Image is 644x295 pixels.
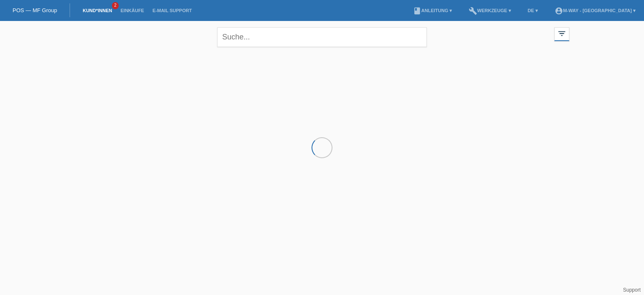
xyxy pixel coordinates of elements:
i: filter_list [557,29,566,38]
a: Einkäufe [116,8,148,13]
a: Kund*innen [78,8,116,13]
a: bookAnleitung ▾ [409,8,456,13]
a: E-Mail Support [148,8,196,13]
i: book [413,7,421,15]
i: build [469,7,477,15]
a: account_circlem-way - [GEOGRAPHIC_DATA] ▾ [551,8,640,13]
a: DE ▾ [524,8,542,13]
a: buildWerkzeuge ▾ [465,8,515,13]
a: POS — MF Group [13,7,57,13]
a: Support [623,287,641,293]
i: account_circle [555,7,563,15]
span: 2 [112,2,119,9]
input: Suche... [217,27,427,47]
